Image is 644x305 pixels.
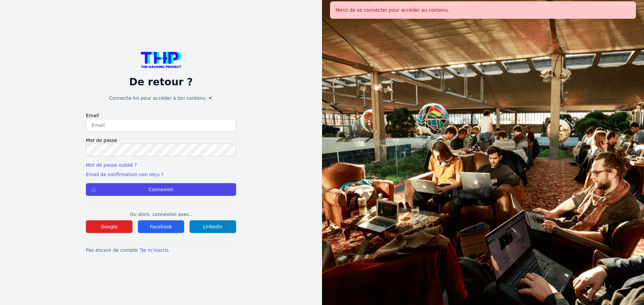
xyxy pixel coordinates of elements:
button: Google [86,220,132,233]
img: logo [141,52,181,68]
label: Email [86,112,236,119]
a: Email de confirmation non reçu ? [86,172,163,177]
label: Mot de passe [86,137,236,144]
input: Email [86,119,236,132]
div: Merci de se connecter pour accéder au contenu. [330,1,636,19]
p: Ou alors, connexion avec.. [86,211,236,218]
a: Mot de passe oublié ? [86,162,137,168]
button: Connexion [86,183,236,196]
h1: Connecte-toi pour accéder à ton contenu 💌 [86,95,236,101]
button: Facebook [138,220,184,233]
a: Je m'inscris. [142,247,170,253]
p: De retour ? [86,76,236,88]
button: Linkedin [190,220,236,233]
p: Pas encore de compte ? [86,247,236,253]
